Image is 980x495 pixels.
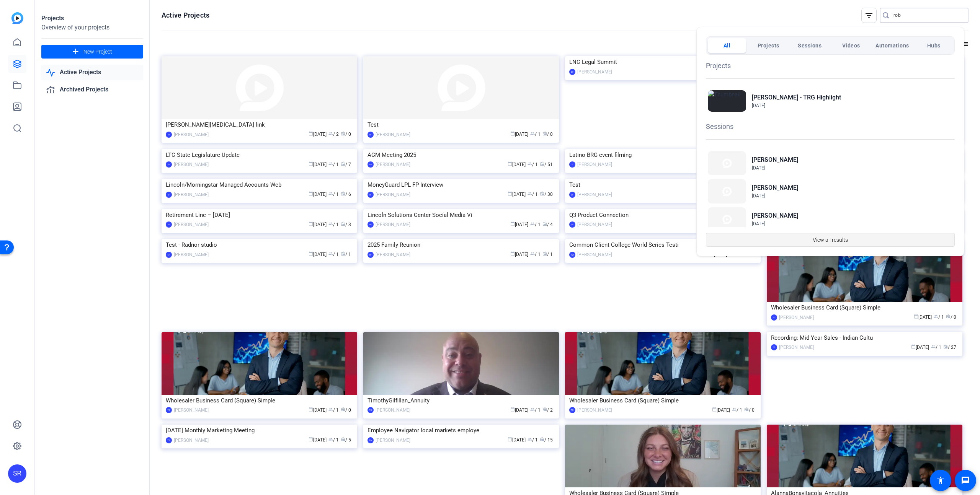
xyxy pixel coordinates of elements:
[758,39,779,52] span: Projects
[752,211,798,220] h2: [PERSON_NAME]
[752,165,765,171] span: [DATE]
[708,207,746,231] img: Thumbnail
[798,39,822,52] span: Sessions
[842,39,860,52] span: Videos
[708,90,746,112] img: Thumbnail
[927,39,941,52] span: Hubs
[875,39,909,52] span: Automations
[752,183,798,192] h2: [PERSON_NAME]
[708,179,746,203] img: Thumbnail
[752,93,841,102] h2: [PERSON_NAME] - TRG Highlight
[708,151,746,175] img: Thumbnail
[724,39,731,52] span: All
[752,155,798,164] h2: [PERSON_NAME]
[813,233,848,247] span: View all results
[752,103,765,108] span: [DATE]
[706,233,955,247] button: View all results
[752,221,765,226] span: [DATE]
[706,60,955,71] h1: Projects
[706,121,955,132] h1: Sessions
[752,193,765,199] span: [DATE]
